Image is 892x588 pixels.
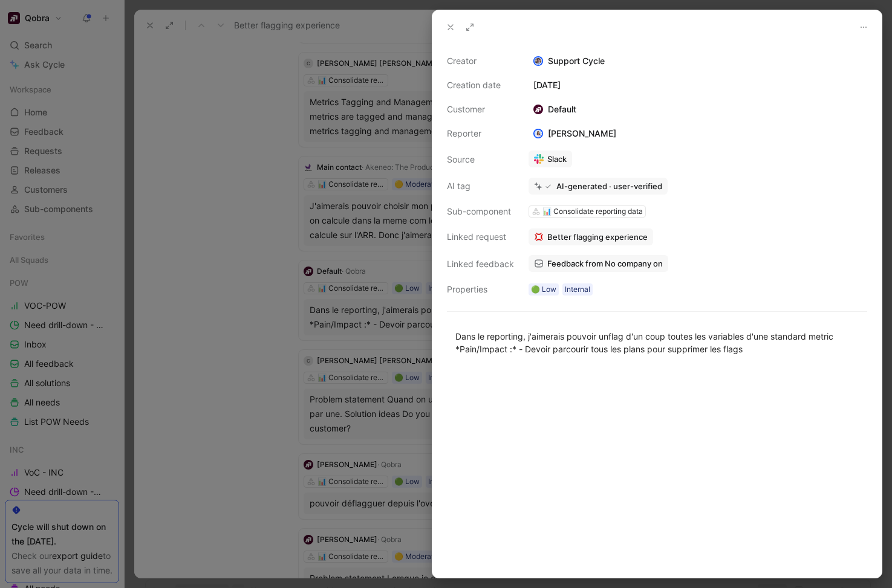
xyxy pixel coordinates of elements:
[529,228,653,245] button: 💢Better flagging experience
[529,255,668,272] a: Feedback from No company on
[447,102,514,117] div: Customer
[447,54,514,68] div: Creator
[547,231,648,242] span: Better flagging experience
[447,179,514,193] div: AI tag
[447,152,514,167] div: Source
[556,181,662,192] div: AI-generated · user-verified
[547,258,663,269] span: Feedback from No company on
[533,105,543,114] img: logo
[531,283,556,296] div: 🟢 Low
[529,54,867,68] div: Support Cycle
[529,126,621,141] div: [PERSON_NAME]
[534,232,544,242] img: 💢
[447,204,514,219] div: Sub-component
[565,283,590,296] div: Internal
[447,282,514,297] div: Properties
[529,150,572,167] a: Slack
[447,230,514,244] div: Linked request
[529,102,581,117] div: Default
[447,257,514,271] div: Linked feedback
[447,126,514,141] div: Reporter
[447,78,514,92] div: Creation date
[529,78,867,92] div: [DATE]
[542,205,643,218] div: 📊 Consolidate reporting data
[535,130,542,138] img: avatar
[535,57,542,65] img: avatar
[455,330,859,355] div: Dans le reporting, j'aimerais pouvoir unflag d'un coup toutes les variables d'une standard metric...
